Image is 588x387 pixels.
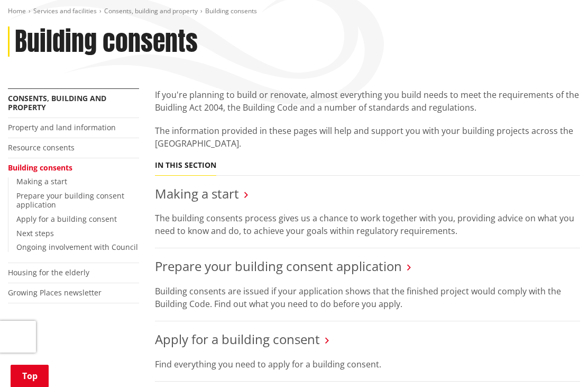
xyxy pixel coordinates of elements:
p: The information provided in these pages will help and support you with your building projects acr... [155,124,580,150]
a: Top [11,365,49,387]
a: Making a start [16,176,67,186]
a: Prepare your building consent application [16,191,124,210]
h1: Building consents [15,26,198,57]
p: If you're planning to build or renovate, almost everything you build needs to meet the requiremen... [155,88,580,114]
p: The building consents process gives us a chance to work together with you, providing advice on wh... [155,212,580,237]
a: Building consents [8,163,72,173]
a: Apply for a building consent [16,214,117,224]
a: Next steps [16,228,54,238]
a: Resource consents [8,142,75,152]
p: Building consents are issued if your application shows that the finished project would comply wit... [155,285,580,310]
p: Find everything you need to apply for a building consent. [155,358,580,371]
a: Housing for the elderly [8,267,89,277]
nav: breadcrumb [8,7,580,16]
a: Consents, building and property [104,6,198,15]
span: Building consents [205,6,257,15]
a: Growing Places newsletter [8,287,102,298]
h5: In this section [155,161,216,170]
iframe: Messenger Launcher [539,343,577,381]
a: Making a start [155,185,239,202]
a: Ongoing involvement with Council [16,242,138,252]
a: Home [8,6,26,15]
a: Services and facilities [33,6,97,15]
a: Prepare your building consent application [155,257,402,275]
a: Apply for a building consent [155,330,320,348]
a: Consents, building and property [8,93,106,112]
a: Property and land information [8,122,116,132]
